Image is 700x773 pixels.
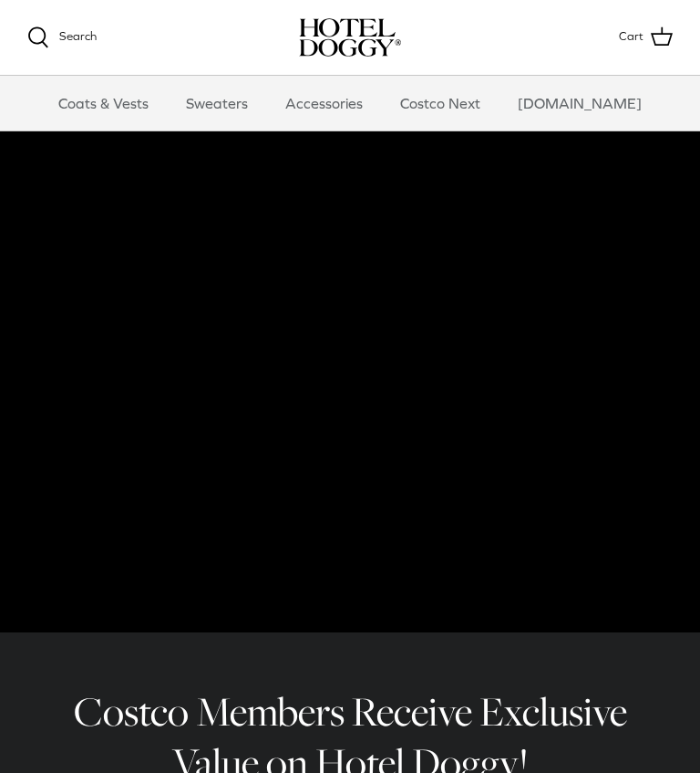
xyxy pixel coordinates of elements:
[170,76,264,131] a: Sweaters
[269,76,379,131] a: Accessories
[299,18,401,57] img: hoteldoggycom
[384,76,497,131] a: Costco Next
[59,29,97,43] span: Search
[42,76,165,131] a: Coats & Vests
[619,27,643,47] span: Cart
[299,18,401,57] a: hoteldoggy.com hoteldoggycom
[619,26,673,49] a: Cart
[501,76,658,131] a: [DOMAIN_NAME]
[27,26,97,48] a: Search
